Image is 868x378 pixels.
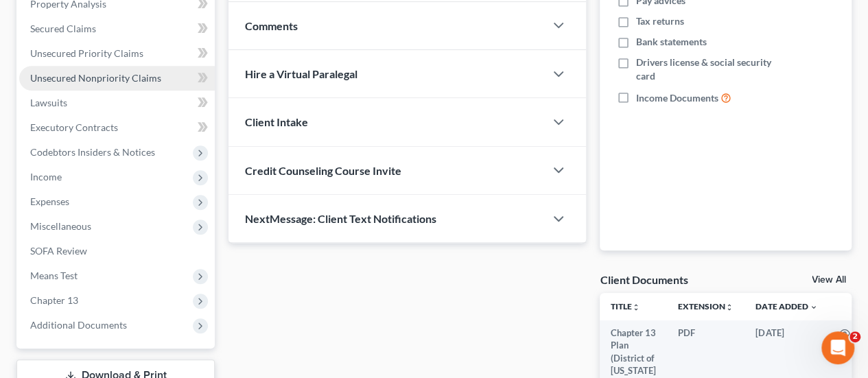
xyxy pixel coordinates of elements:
a: Date Added expand_more [755,301,817,311]
span: Drivers license & social security card [635,56,777,83]
span: Expenses [30,196,69,207]
div: Client Documents [600,272,688,287]
a: Titleunfold_more [611,301,640,311]
iframe: Intercom live chat [821,331,854,364]
a: Extensionunfold_more [678,301,734,311]
i: expand_more [809,303,817,311]
span: Unsecured Nonpriority Claims [30,72,161,84]
i: unfold_more [725,303,734,311]
span: Lawsuits [30,97,67,108]
span: Income Documents [635,91,718,105]
span: Chapter 13 [30,294,78,306]
i: unfold_more [632,303,640,311]
span: Client Intake [245,115,308,128]
span: Hire a Virtual Paralegal [245,67,357,80]
a: Unsecured Priority Claims [19,41,215,66]
a: SOFA Review [19,239,215,263]
a: Unsecured Nonpriority Claims [19,66,215,91]
span: Secured Claims [30,23,96,34]
a: Lawsuits [19,91,215,115]
span: Means Test [30,270,78,281]
span: Unsecured Priority Claims [30,47,143,59]
a: Executory Contracts [19,115,215,140]
span: SOFA Review [30,245,87,257]
span: Additional Documents [30,319,127,331]
span: Codebtors Insiders & Notices [30,146,155,158]
span: Comments [245,19,298,32]
a: Secured Claims [19,16,215,41]
span: NextMessage: Client Text Notifications [245,212,436,225]
span: Executory Contracts [30,121,118,133]
span: Miscellaneous [30,220,91,232]
span: Bank statements [635,35,706,49]
span: Credit Counseling Course Invite [245,164,401,177]
span: Tax returns [635,14,683,28]
span: Income [30,171,62,182]
span: 2 [849,331,860,342]
a: View All [812,275,846,285]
